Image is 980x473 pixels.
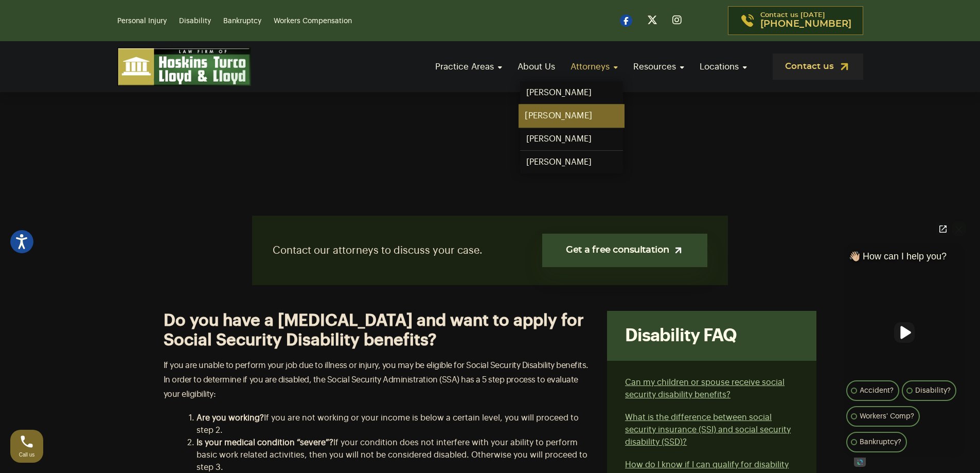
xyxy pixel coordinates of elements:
[625,413,791,446] a: What is the difference between social security insurance (SSI) and social security disability (SSD)?
[625,378,785,399] a: Can my children or spouse receive social security disability benefits?
[854,458,866,467] a: Open intaker chat
[197,412,595,436] li: If you are not working or your income is below a certain level, you will proceed to step 2.
[952,222,966,236] button: Close Intaker Chat Widget
[860,410,914,423] p: Workers' Comp?
[915,384,951,397] p: Disability?
[894,322,915,343] button: Unmute video
[542,234,707,267] a: Get a free consultation
[728,6,863,35] a: Contact us [DATE][PHONE_NUMBER]
[760,19,851,29] span: [PHONE_NUMBER]
[520,81,623,104] a: [PERSON_NAME]
[565,52,623,81] a: Attorneys
[860,436,901,448] p: Bankruptcy?
[520,151,623,173] a: [PERSON_NAME]
[512,52,560,81] a: About Us
[179,17,211,25] a: Disability
[197,439,333,447] b: Is your medical condition “severe”?
[844,251,965,267] div: 👋🏼 How can I help you?
[252,216,728,285] div: Contact our attorneys to discuss your case.
[274,17,352,25] a: Workers Compensation
[117,17,167,25] a: Personal Injury
[197,414,264,422] b: Are you working?
[760,12,851,29] p: Contact us [DATE]
[673,245,684,256] img: arrow-up-right-light.svg
[117,47,251,86] img: logo
[19,452,35,458] span: Call us
[520,128,623,150] a: [PERSON_NAME]
[607,311,816,361] div: Disability FAQ
[519,104,625,128] a: [PERSON_NAME]
[164,358,595,401] p: If you are unable to perform your job due to illness or injury, you may be eligible for Social Se...
[860,384,894,397] p: Accident?
[223,17,261,25] a: Bankruptcy
[164,311,595,351] h2: Do you have a [MEDICAL_DATA] and want to apply for Social Security Disability benefits?
[628,52,689,81] a: Resources
[773,54,863,80] a: Contact us
[430,52,507,81] a: Practice Areas
[936,222,950,236] a: Open direct chat
[694,52,752,81] a: Locations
